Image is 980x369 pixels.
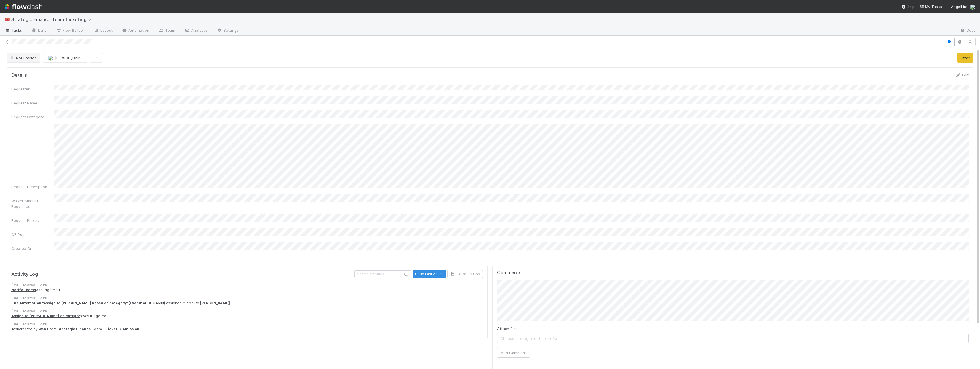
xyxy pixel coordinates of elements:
[11,114,54,120] div: Request Category
[11,198,54,209] div: Waiver Amount Requested
[497,348,530,358] button: Add Comment
[7,53,40,63] button: Not Started
[11,72,27,78] h5: Details
[38,327,139,331] strong: Web Form Strategic Finance Team - Ticket Submission
[5,17,10,22] span: 🎟️
[9,56,37,60] span: Not Started
[413,270,446,278] button: Undo Last Action
[919,4,942,9] a: My Tasks
[11,100,54,106] div: Request Name
[212,26,243,35] a: Settings
[5,27,22,33] span: Tasks
[11,309,483,313] div: [DATE] 12:02:06 PM PDT
[55,56,84,60] span: [PERSON_NAME]
[497,334,968,343] span: Choose or drag and drop file(s)
[11,232,54,237] div: CR Pod
[154,26,180,35] a: Team
[11,287,483,293] div: was triggered
[56,27,84,33] span: Flow Builder
[11,17,95,22] span: Strategic Finance Team Ticketing
[11,327,483,332] div: Task created by
[951,4,967,9] span: AngelList
[447,270,483,278] button: Export as CSV
[497,326,518,331] label: Attach files:
[48,55,53,61] img: avatar_aa4fbed5-f21b-48f3-8bdd-57047a9d59de.png
[955,73,969,77] a: Edit
[970,4,975,10] img: avatar_aa4fbed5-f21b-48f3-8bdd-57047a9d59de.png
[354,270,411,278] input: Search activities...
[180,26,212,35] a: Analytics
[497,270,969,276] h5: Comments
[11,296,483,301] div: [DATE] 12:02:06 PM PDT
[11,283,483,287] div: [DATE] 12:02:06 PM PDT
[11,184,54,190] div: Request Description
[117,26,154,35] a: Automation
[11,313,483,319] div: was triggered
[11,271,353,277] h5: Activity Log
[200,301,230,305] strong: [PERSON_NAME]
[11,86,54,92] div: Requester
[43,53,87,63] button: [PERSON_NAME]
[89,26,117,35] a: Layout
[11,218,54,223] div: Request Priority
[51,26,89,35] a: Flow Builder
[11,301,483,306] div: assigned this task to
[901,4,915,9] div: Help
[27,26,51,35] a: Data
[11,246,54,251] div: Created On
[919,4,942,9] span: My Tasks
[5,2,42,11] img: logo-inverted-e16ddd16eac7371096b0.svg
[11,301,165,305] a: The Automation "Assign to [PERSON_NAME] based on category" (Executor ID: 54533)
[11,314,82,318] a: Assign to [PERSON_NAME] on category
[11,322,483,327] div: [DATE] 12:02:06 PM PDT
[955,26,980,35] a: Docs
[11,288,36,292] a: Notify Teams
[957,53,973,63] button: Start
